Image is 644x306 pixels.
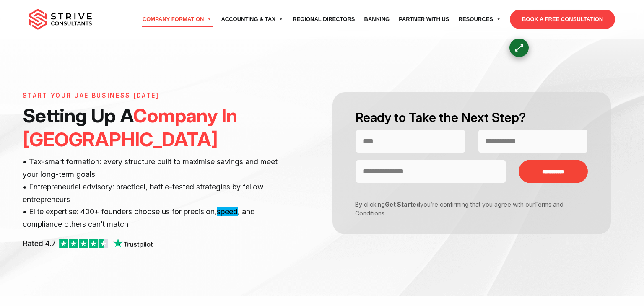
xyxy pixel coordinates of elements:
[356,109,588,126] h2: Ready to Take the Next Step?
[138,8,217,31] a: Company Formation
[217,207,238,216] span: Category: Recreational Drug Terms : Review for potential Recreational Drugs content, Term: "speed"
[29,9,92,30] img: main-logo.svg
[322,92,621,234] form: Contact form
[511,40,527,55] div: ⟷
[454,8,506,31] a: Resources
[23,92,280,99] h6: Start Your UAE Business [DATE]
[355,201,563,217] a: Terms and Conditions
[510,10,615,29] a: BOOK A FREE CONSULTATION
[360,8,395,31] a: Banking
[23,104,237,151] span: Company In [GEOGRAPHIC_DATA]
[349,200,582,218] p: By clicking you’re confirming that you agree with our .
[23,156,280,231] p: • Tax-smart formation: every structure built to maximise savings and meet your long-term goals • ...
[23,104,280,151] h1: Setting Up A
[216,8,288,31] a: Accounting & Tax
[288,8,359,31] a: Regional Directors
[385,201,420,208] strong: Get Started
[394,8,454,31] a: Partner with Us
